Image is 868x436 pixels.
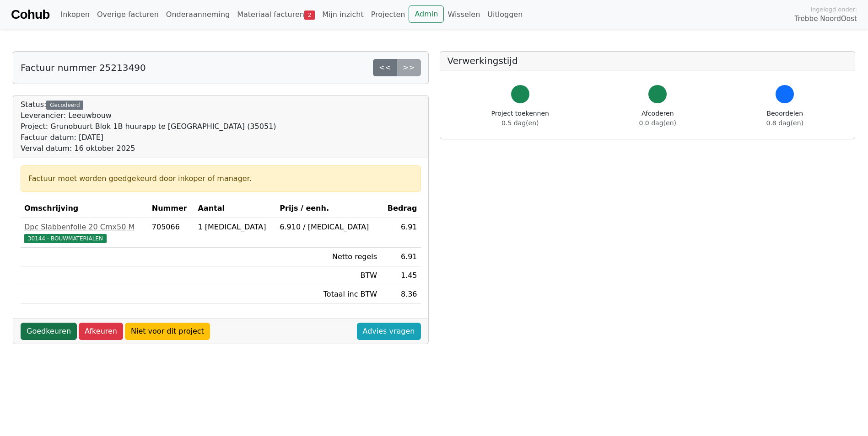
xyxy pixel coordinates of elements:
div: 1 [MEDICAL_DATA] [198,222,273,233]
th: Omschrijving [21,199,148,218]
a: Mijn inzicht [318,5,367,24]
td: 6.91 [381,248,421,266]
span: 0.5 dag(en) [501,119,539,127]
a: Projecten [367,5,409,24]
div: Afcoderen [639,109,676,128]
h5: Verwerkingstijd [447,55,848,66]
span: Ingelogd onder: [810,5,857,14]
div: Status: [21,99,276,154]
td: 705066 [148,218,194,248]
span: Trebbe NoordOost [795,14,857,24]
a: Dpc Slabbenfolie 20 Cmx50 M30144 - BOUWMATERIALEN [24,222,145,244]
span: 30144 - BOUWMATERIALEN [24,234,107,243]
a: Uitloggen [484,5,526,24]
span: 0.0 dag(en) [639,119,676,127]
a: Inkopen [57,5,93,24]
a: Onderaanneming [162,5,233,24]
td: 8.36 [381,285,421,304]
h5: Factuur nummer 25213490 [21,62,146,73]
a: Admin [409,5,444,23]
div: Project: Grunobuurt Blok 1B huurapp te [GEOGRAPHIC_DATA] (35051) [21,121,276,132]
th: Nummer [148,199,194,218]
th: Prijs / eenh. [276,199,381,218]
div: Gecodeerd [46,101,83,110]
th: Bedrag [381,199,421,218]
a: Afkeuren [79,323,123,340]
td: 1.45 [381,266,421,285]
span: 0.8 dag(en) [766,119,803,127]
div: Verval datum: 16 oktober 2025 [21,143,276,154]
td: Netto regels [276,248,381,266]
div: Project toekennen [491,109,549,128]
div: Factuur datum: [DATE] [21,132,276,143]
div: Factuur moet worden goedgekeurd door inkoper of manager. [28,173,413,184]
a: Cohub [11,4,49,26]
th: Aantal [194,199,276,218]
td: Totaal inc BTW [276,285,381,304]
div: 6.910 / [MEDICAL_DATA] [280,222,377,233]
span: 2 [304,11,315,20]
a: Overige facturen [93,5,162,24]
a: Goedkeuren [21,323,77,340]
a: Advies vragen [357,323,421,340]
div: Dpc Slabbenfolie 20 Cmx50 M [24,222,145,233]
td: BTW [276,266,381,285]
a: Materiaal facturen2 [233,5,318,24]
div: Beoordelen [766,109,803,128]
a: Niet voor dit project [125,323,210,340]
a: Wisselen [444,5,484,24]
td: 6.91 [381,218,421,248]
a: << [373,59,397,76]
div: Leverancier: Leeuwbouw [21,110,276,121]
